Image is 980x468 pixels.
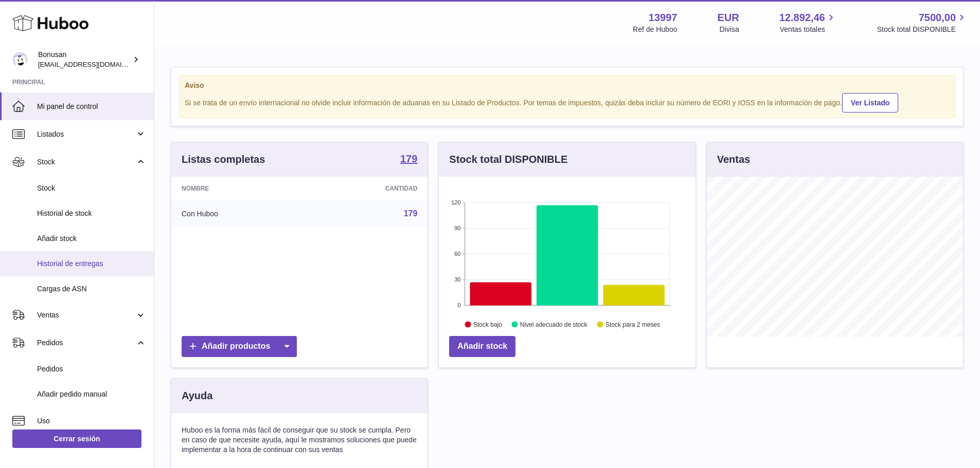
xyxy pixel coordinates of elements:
[182,389,212,403] h3: Ayuda
[182,425,417,455] p: Huboo es la forma más fácil de conseguir que su stock se cumpla. Pero en caso de que necesite ayu...
[449,153,567,166] h3: Stock total DISPONIBLE
[37,310,135,320] span: Ventas
[37,338,135,348] span: Pedidos
[473,321,502,328] text: Stock bajo
[38,60,151,68] span: [EMAIL_ADDRESS][DOMAIN_NAME]
[37,183,146,193] span: Stock
[717,11,739,25] strong: EUR
[37,284,146,294] span: Cargas de ASN
[37,389,146,399] span: Añadir pedido manual
[171,177,305,200] th: Nombre
[305,177,428,200] th: Cantidad
[720,25,739,34] div: Divisa
[455,251,461,257] text: 60
[37,364,146,374] span: Pedidos
[185,81,950,90] strong: Aviso
[38,50,131,69] div: Bonusan
[877,25,968,34] span: Stock total DISPONIBLE
[455,225,461,231] text: 90
[12,429,141,448] a: Cerrar sesión
[451,199,460,205] text: 120
[404,209,418,218] a: 179
[400,154,417,166] a: 179
[779,11,837,34] a: 12.892,46 Ventas totales
[37,416,146,426] span: Uso
[520,321,588,328] text: Nivel adecuado de stock
[605,321,660,328] text: Stock para 2 meses
[458,302,461,308] text: 0
[633,25,677,34] div: Ref de Huboo
[37,234,146,244] span: Añadir stock
[185,91,950,113] div: Si se trata de un envío internacional no olvide incluir información de aduanas en su Listado de P...
[779,11,825,25] span: 12.892,46
[919,11,956,25] span: 7500,00
[449,336,515,357] a: Añadir stock
[455,276,461,283] text: 30
[37,259,146,269] span: Historial de entregas
[649,11,678,25] strong: 13997
[182,153,265,166] h3: Listas completas
[12,52,28,67] img: info@bonusan.es
[37,102,146,111] span: Mi panel de control
[37,129,135,139] span: Listados
[717,153,750,166] h3: Ventas
[171,200,305,227] td: Con Huboo
[780,25,837,34] span: Ventas totales
[37,209,146,218] span: Historial de stock
[877,11,968,34] a: 7500,00 Stock total DISPONIBLE
[842,93,898,113] a: Ver Listado
[37,157,135,167] span: Stock
[182,336,297,357] a: Añadir productos
[400,154,417,164] strong: 179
